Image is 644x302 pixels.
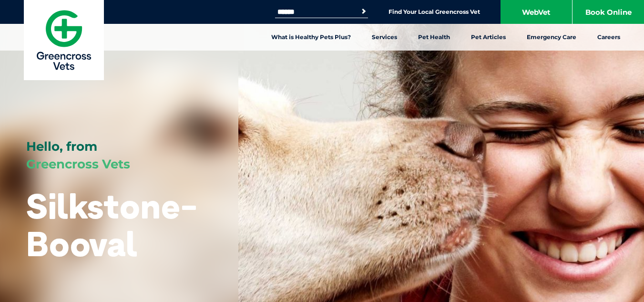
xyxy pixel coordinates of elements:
h1: Silkstone-Booval [26,187,212,262]
a: Pet Health [408,24,460,51]
a: What is Healthy Pets Plus? [261,24,361,51]
span: Hello, from [26,139,97,154]
a: Careers [587,24,631,51]
button: Search [359,7,368,16]
a: Emergency Care [516,24,587,51]
span: Greencross Vets [26,156,130,172]
a: Pet Articles [460,24,516,51]
a: Services [361,24,408,51]
a: Find Your Local Greencross Vet [388,8,480,16]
